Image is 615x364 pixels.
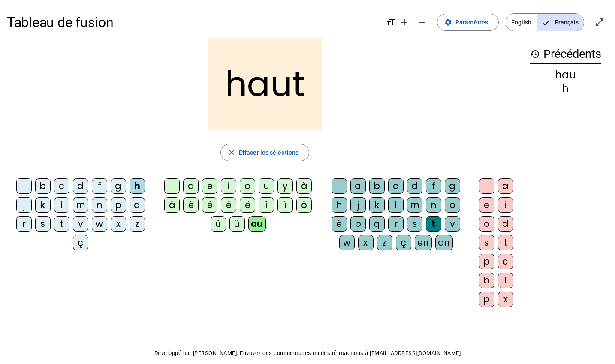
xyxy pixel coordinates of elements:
[377,235,392,250] div: z
[426,197,441,213] div: n
[277,178,293,194] div: y
[259,178,274,194] div: u
[73,197,88,213] div: m
[73,178,88,194] div: d
[277,197,293,213] div: ï
[240,178,255,194] div: o
[396,235,411,250] div: ç
[332,216,347,232] div: é
[445,178,460,194] div: g
[220,144,309,161] button: Effacer les sélections
[479,235,494,250] div: s
[54,216,69,232] div: t
[498,254,513,269] div: c
[530,84,601,94] div: h
[479,254,494,269] div: p
[455,17,488,27] span: Paramètres
[16,197,32,213] div: j
[537,14,584,31] span: Français
[498,235,513,250] div: t
[479,216,494,232] div: o
[498,292,513,307] div: x
[7,9,379,36] h1: Tableau de fusion
[498,178,513,194] div: a
[445,197,460,213] div: o
[92,178,107,194] div: f
[530,49,540,59] mat-icon: history
[591,14,608,31] button: Entrer en plein écran
[296,178,312,194] div: à
[54,178,69,194] div: c
[73,216,88,232] div: v
[444,18,452,26] mat-icon: settings
[296,197,312,213] div: ô
[498,216,513,232] div: d
[407,178,422,194] div: d
[369,178,385,194] div: b
[350,216,366,232] div: p
[183,197,199,213] div: è
[415,235,432,250] div: en
[240,197,255,213] div: ë
[498,273,513,288] div: l
[54,197,69,213] div: l
[435,235,453,250] div: on
[7,348,608,358] p: Développé par [PERSON_NAME]. Envoyez des commentaires ou des rétroactions à [EMAIL_ADDRESS][DOMAI...
[111,178,126,194] div: g
[339,235,355,250] div: w
[16,216,32,232] div: r
[416,17,427,27] mat-icon: remove
[111,216,126,232] div: x
[239,147,298,158] span: Effacer les sélections
[358,235,374,250] div: x
[506,14,537,31] span: English
[369,197,385,213] div: k
[396,14,413,31] button: Augmenter la taille de la police
[350,178,366,194] div: a
[221,197,236,213] div: ê
[35,178,51,194] div: b
[399,17,410,27] mat-icon: add
[73,235,88,250] div: ç
[369,216,385,232] div: q
[111,197,126,213] div: p
[92,216,107,232] div: w
[498,197,513,213] div: i
[530,70,601,80] div: hau
[479,292,494,307] div: p
[228,149,235,156] mat-icon: close
[259,197,274,213] div: î
[211,216,226,232] div: û
[407,197,422,213] div: m
[437,14,499,31] button: Paramètres
[130,216,145,232] div: z
[388,216,404,232] div: r
[248,216,266,232] div: au
[407,216,422,232] div: s
[35,197,51,213] div: k
[530,45,601,64] h3: Précédents
[202,197,217,213] div: é
[426,216,441,232] div: t
[426,178,441,194] div: f
[332,197,347,213] div: h
[350,197,366,213] div: j
[386,17,396,27] mat-icon: format_size
[35,216,51,232] div: s
[388,197,404,213] div: l
[208,38,322,130] h2: haut
[594,17,605,27] mat-icon: open_in_full
[413,14,430,31] button: Diminuer la taille de la police
[221,178,236,194] div: i
[479,197,494,213] div: e
[445,216,460,232] div: v
[479,273,494,288] div: b
[229,216,245,232] div: ü
[130,178,145,194] div: h
[388,178,404,194] div: c
[92,197,107,213] div: n
[183,178,199,194] div: a
[130,197,145,213] div: q
[164,197,180,213] div: â
[202,178,217,194] div: e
